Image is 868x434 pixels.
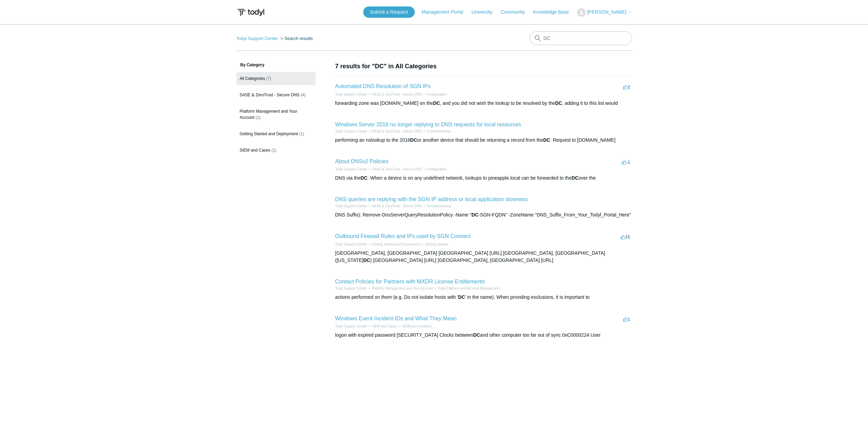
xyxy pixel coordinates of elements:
[533,9,576,16] a: Knowledge Base
[335,332,632,339] div: logon with expired password [SECURITY_DATA] Clocks between and other computer too far out of sync...
[367,242,421,247] li: Getting Started and Deployment
[363,6,415,18] a: Submit a Request
[425,242,448,246] a: Getting Started
[372,242,421,246] a: Getting Started and Deployment
[421,242,448,247] li: Getting Started
[236,105,315,124] a: Platform Management and Your Account (1)
[240,148,270,153] span: SIEM and Cases
[335,100,632,107] div: forwarding zone was [DOMAIN_NAME] on the , and you did not wish the lookup to be resolved by the ...
[335,167,367,172] li: Todyl Support Center
[543,137,550,143] em: DC
[422,9,470,16] a: Management Portal
[410,137,417,143] em: DC
[236,88,315,101] a: SASE & ZeroTrust - Secure DNS (4)
[335,250,632,264] div: [GEOGRAPHIC_DATA], [GEOGRAPHIC_DATA] [GEOGRAPHIC_DATA] [URL] [GEOGRAPHIC_DATA], [GEOGRAPHIC_DATA]...
[367,204,422,209] li: SASE & ZeroTrust - Secure DNS
[240,93,300,97] span: SASE & ZeroTrust - Secure DNS
[577,8,632,17] button: [PERSON_NAME]
[426,93,446,96] a: Configuration
[501,9,532,16] a: Community
[335,167,367,171] a: Todyl Support Center
[426,167,446,171] a: Configuration
[335,62,632,71] h1: 7 results for "DC" in All Categories
[335,204,367,208] a: Todyl Support Center
[236,127,315,140] a: Getting Started and Deployment (1)
[279,36,313,41] li: Search results
[300,93,306,97] span: (4)
[236,72,315,85] a: All Categories (7)
[255,115,261,120] span: (1)
[473,332,480,338] em: DC
[236,144,315,157] a: SIEM and Cases (1)
[335,93,367,96] a: Todyl Support Center
[367,167,422,172] li: SASE & ZeroTrust - Secure DNS
[372,324,397,328] a: SIEM and Cases
[433,100,440,106] em: DC
[335,242,367,246] a: Todyl Support Center
[335,286,367,290] a: Todyl Support Center
[422,167,447,172] li: Configuration
[236,6,265,19] img: Todyl Support Center Help Center home page
[335,158,389,164] a: About DNSv2 Policies
[402,324,432,328] a: SIEM and Incidents
[335,286,367,291] li: Todyl Support Center
[397,324,432,329] li: SIEM and Incidents
[335,242,367,247] li: Todyl Support Center
[335,92,367,97] li: Todyl Support Center
[372,204,422,208] a: SASE & ZeroTrust - Secure DNS
[367,286,433,291] li: Platform Management and Your Account
[236,36,278,41] a: Todyl Support Center
[458,294,465,300] em: DC
[335,233,471,239] a: Outbound Firewall Rules and IPs used by SGN Connect
[422,129,451,134] li: Troubleshooting
[623,84,630,89] span: 2
[335,129,367,133] a: Todyl Support Center
[266,76,271,81] span: (7)
[572,175,578,181] em: DC
[240,76,265,81] span: All Categories
[367,324,397,329] li: SIEM and Cases
[367,129,422,134] li: SASE & ZeroTrust - Secure DNS
[471,212,478,218] em: DC
[299,131,304,136] span: (1)
[422,92,447,97] li: Configuration
[426,129,451,133] a: Troubleshooting
[438,286,500,290] a: Todyl Platform and Account Management
[335,324,367,328] a: Todyl Support Center
[372,93,422,96] a: SASE & ZeroTrust - Secure DNS
[335,279,485,284] a: Contact Policies for Partners with MXDR License Entitlements
[335,204,367,209] li: Todyl Support Center
[236,62,315,68] h3: By Category
[426,204,451,208] a: Troubleshooting
[335,83,431,89] a: Automated DNS Resolution of SGN IPs
[335,324,367,329] li: Todyl Support Center
[361,175,367,181] em: DC
[471,9,499,16] a: University
[372,167,422,171] a: SASE & ZeroTrust - Secure DNS
[372,129,422,133] a: SASE & ZeroTrust - Secure DNS
[623,317,630,322] span: 1
[335,316,457,321] a: Windows Event Incident IDs and What They Mean
[335,196,528,202] a: DNS queries are replying with the SGN IP address or local application slowness
[335,211,632,219] div: DNS Suffix): Remove-DnsServerQueryResolutionPolicy -Name " -SGN-FQDN" -ZoneName "DNS_Suffix_From_...
[335,137,632,144] div: performing an nslookup to the 2016 or another device that should be returning a record from the :...
[587,9,626,15] span: [PERSON_NAME]
[422,204,451,209] li: Troubleshooting
[335,294,632,301] div: actions performed on them (e.g. Do not isolate hosts with ' ' in the name). When providing exclus...
[240,131,298,136] span: Getting Started and Deployment
[335,122,521,127] a: Windows Server 2016 no longer replying to DNS requests for local resources
[236,36,279,41] li: Todyl Support Center
[363,257,370,263] em: DC
[372,286,433,290] a: Platform Management and Your Account
[433,286,500,291] li: Todyl Platform and Account Management
[555,100,562,106] em: DC
[335,174,632,182] div: DNS via the . When a device is on any undefined network, lookups to pineapple.local can be forwar...
[240,109,297,120] span: Platform Management and Your Account
[530,31,632,45] input: Search
[367,92,422,97] li: SASE & ZeroTrust - Secure DNS
[335,129,367,134] li: Todyl Support Center
[622,159,630,165] span: -1
[621,234,630,239] span: 15
[271,148,277,153] span: (1)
